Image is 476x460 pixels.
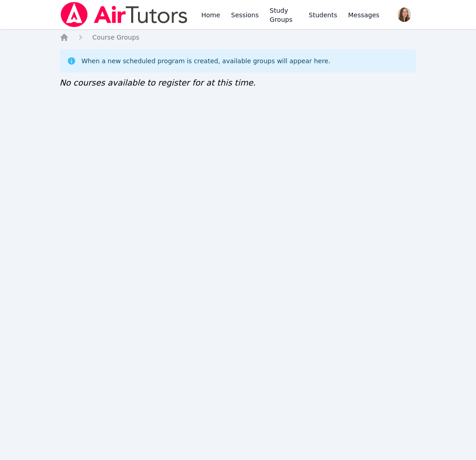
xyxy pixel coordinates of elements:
a: Course Groups [92,33,139,42]
span: No courses available to register for at this time. [60,78,256,87]
span: Messages [348,10,379,20]
nav: Breadcrumb [60,33,417,42]
span: Course Groups [92,34,139,41]
img: Air Tutors [60,2,189,27]
div: When a new scheduled program is created, available groups will appear here. [82,56,331,66]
